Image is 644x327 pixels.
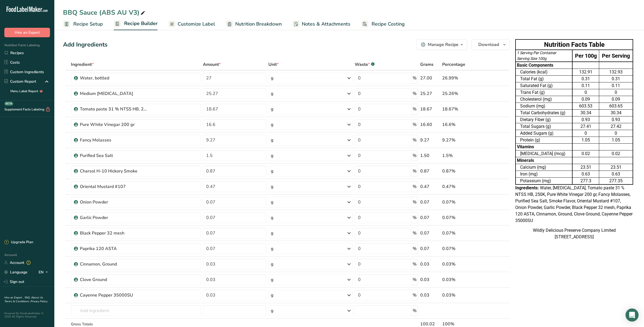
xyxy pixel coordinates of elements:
[599,50,633,62] td: Per Serving
[515,185,539,190] span: Ingredients:
[271,261,274,267] div: g
[4,240,33,245] div: Upgrade Plan
[80,183,148,190] div: Oriental Mustard #107
[600,150,632,157] div: 0.02
[516,82,572,89] td: Saturated Fat (g)
[4,296,24,300] a: Hire an Expert .
[39,269,50,276] div: EN
[71,61,94,68] span: Ingredient
[420,137,440,143] div: 9.27
[80,90,148,97] div: Medium [MEDICAL_DATA]
[271,183,274,190] div: g
[600,116,632,123] div: 0.93
[600,82,632,89] div: 0.11
[71,321,201,327] div: Gross Totals
[574,137,598,143] div: 1.05
[420,90,440,97] div: 25.27
[626,309,639,322] div: Open Intercom Messenger
[516,157,572,164] td: Minerals
[80,199,148,205] div: Onion Powder
[574,150,598,157] div: 0.02
[516,96,572,103] td: Cholesterol (mg)
[271,152,274,159] div: g
[600,178,632,184] div: 277.35
[420,214,440,221] div: 0.07
[420,230,440,236] div: 0.07
[4,267,27,277] a: Language
[271,90,274,97] div: g
[271,245,274,252] div: g
[4,312,50,318] div: Powered By FoodLabelMaker © 2025 All Rights Reserved
[372,20,405,28] span: Recipe Costing
[442,261,484,267] div: 0.03%
[442,214,484,221] div: 0.07%
[271,214,274,221] div: g
[268,61,279,68] span: Unit
[516,110,572,116] td: Total Carbohydrates (g)
[420,199,440,205] div: 0.07
[600,137,632,143] div: 1.05
[361,18,405,30] a: Recipe Costing
[600,171,632,177] div: 0.63
[442,199,484,205] div: 0.07%
[600,96,632,103] div: 0.09
[271,121,274,128] div: g
[442,75,484,81] div: 26.99%
[80,245,148,252] div: Paprika 120 ASTA
[600,164,632,171] div: 23.51
[271,230,274,236] div: g
[4,28,50,37] button: Hire an Expert
[600,110,632,116] div: 30.34
[574,89,598,96] div: 0
[574,171,598,177] div: 0.63
[600,76,632,82] div: 0.31
[442,245,484,252] div: 0.07%
[271,292,274,298] div: g
[600,130,632,137] div: 0
[31,300,48,303] a: Privacy Policy
[516,69,572,76] td: Calories (kcal)
[80,121,148,128] div: Pure White Vinegar 200 gr
[63,18,103,30] a: Recipe Setup
[516,116,572,123] td: Dietary Fiber (g)
[293,18,350,30] a: Notes & Attachments
[4,296,43,303] a: About Us .
[203,61,221,68] span: Amount
[516,130,572,137] td: Added Sugars (g)
[515,227,633,240] div: Wildly Delicious Preserve Company Limited [STREET_ADDRESS]
[271,307,274,314] div: g
[73,20,103,28] span: Recipe Setup
[420,75,440,81] div: 27.00
[5,300,31,303] a: Terms & Conditions .
[420,292,440,298] div: 0.03
[442,61,465,68] span: Percentage
[178,20,215,28] span: Customize Label
[442,292,484,298] div: 0.03%
[574,103,598,109] div: 603.53
[235,20,282,28] span: Nutrition Breakdown
[600,89,632,96] div: 0
[416,39,467,50] button: Manage Recipe
[516,171,572,178] td: Iron (mg)
[63,8,146,17] div: BBQ Sauce (ABS AU V3)
[442,183,484,190] div: 0.47%
[574,178,598,184] div: 277.3
[538,56,546,61] span: 100g
[516,144,572,150] td: Vitamins
[517,56,537,61] span: Serving Size
[516,150,572,157] td: [MEDICAL_DATA] (mcg)
[516,178,572,185] td: Potassium (mg)
[80,292,148,298] div: Cayenne Pepper 35000SU
[442,90,484,97] div: 25.26%
[271,168,274,174] div: g
[71,305,201,316] input: Add Ingredient
[442,137,484,143] div: 9.27%
[80,276,148,283] div: Clove Ground
[168,18,215,30] a: Customize Label
[355,61,375,68] div: Waste
[442,106,484,112] div: 18.67%
[472,39,510,50] button: Download
[574,76,598,82] div: 0.31
[428,41,458,48] div: Manage Recipe
[442,152,484,159] div: 1.5%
